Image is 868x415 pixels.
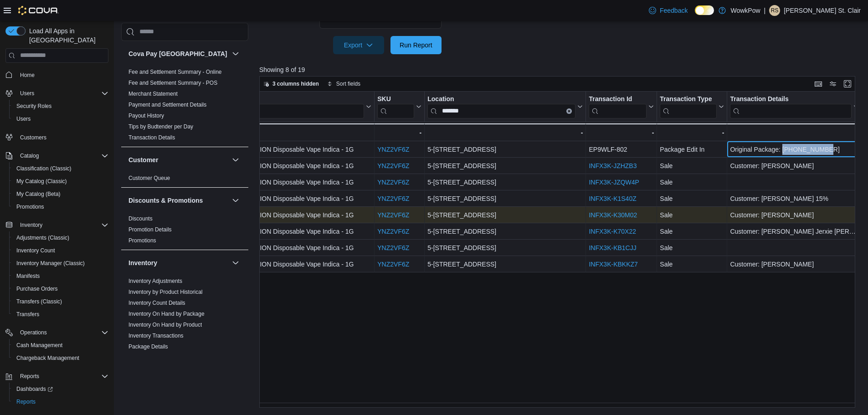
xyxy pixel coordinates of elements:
[660,95,717,118] div: Transaction Type
[9,175,112,188] button: My Catalog (Classic)
[16,115,31,123] span: Users
[427,95,575,118] div: Location
[16,203,44,210] span: Promotions
[16,311,39,318] span: Transfers
[13,189,64,200] a: My Catalog (Beta)
[128,69,222,75] a: Fee and Settlement Summary - Online
[2,87,112,100] button: Users
[660,193,724,204] div: Sale
[16,70,38,81] a: Home
[13,258,108,269] span: Inventory Manager (Classic)
[13,101,55,112] a: Security Roles
[230,195,241,206] button: Discounts & Promotions
[128,102,206,108] a: Payment and Settlement Details
[660,144,724,155] div: Package Edit In
[660,127,724,138] div: -
[9,352,112,364] button: Chargeback Management
[2,68,112,82] button: Home
[645,1,691,20] a: Feedback
[730,193,858,204] div: Customer: [PERSON_NAME] 15%
[128,237,156,244] a: Promotions
[589,95,647,103] div: Transaction Id
[589,244,636,251] a: INFX3K-KB1CJJ
[660,210,724,220] div: Sale
[20,329,47,336] span: Operations
[128,90,178,97] span: Merchant Statement
[2,219,112,231] button: Inventory
[377,95,414,118] div: SKU URL
[13,271,43,282] a: Manifests
[16,342,62,349] span: Cash Management
[204,210,371,220] div: Bold MINT CONDITION Disposable Vape Indica - 1G
[427,144,583,155] div: 5-[STREET_ADDRESS]
[589,195,636,202] a: INFX3K-K1S40Z
[16,371,43,382] button: Reports
[16,190,61,198] span: My Catalog (Beta)
[377,228,409,235] a: YNZ2VF6Z
[128,196,203,205] h3: Discounts & Promotions
[26,26,108,45] span: Load All Apps in [GEOGRAPHIC_DATA]
[377,146,409,153] a: YNZ2VF6Z
[13,283,108,294] span: Purchase Orders
[9,295,112,308] button: Transfers (Classic)
[9,383,112,395] a: Dashboards
[13,271,108,282] span: Manifests
[589,144,654,155] div: EP9WLF-802
[589,162,637,169] a: INFX3K-JZHZB3
[16,88,108,99] span: Users
[128,113,164,119] a: Payout History
[13,309,108,320] span: Transfers
[20,134,46,141] span: Customers
[204,95,364,118] div: Product
[730,127,858,138] div: -
[128,311,205,317] a: Inventory On Hand by Package
[128,79,217,87] span: Fee and Settlement Summary - POS
[660,95,724,118] button: Transaction Type
[16,220,46,231] button: Inventory
[16,220,108,231] span: Inventory
[13,396,108,407] span: Reports
[230,154,241,165] button: Customer
[128,123,193,130] a: Tips by Budtender per Day
[730,95,851,103] div: Transaction Details
[204,160,371,171] div: Bold MINT CONDITION Disposable Vape Indica - 1G
[204,242,371,253] div: Bold MINT CONDITION Disposable Vape Indica - 1G
[427,226,583,237] div: 5-[STREET_ADDRESS]
[566,108,572,113] button: Clear input
[336,80,360,87] span: Sort fields
[13,163,75,174] a: Classification (Classic)
[128,215,153,222] a: Discounts
[16,165,72,172] span: Classification (Classic)
[333,36,384,54] button: Export
[13,245,108,256] span: Inventory Count
[377,261,409,268] a: YNZ2VF6Z
[2,326,112,339] button: Operations
[730,259,858,270] div: Customer: [PERSON_NAME]
[128,258,228,267] button: Inventory
[128,289,203,295] a: Inventory by Product Historical
[16,247,55,254] span: Inventory Count
[128,196,228,205] button: Discounts & Promotions
[339,36,379,54] span: Export
[377,195,409,202] a: YNZ2VF6Z
[13,245,59,256] a: Inventory Count
[16,398,36,405] span: Reports
[660,6,688,15] span: Feedback
[427,160,583,171] div: 5-[STREET_ADDRESS]
[377,162,409,169] a: YNZ2VF6Z
[769,5,780,16] div: Reggie St. Clair
[13,101,108,112] span: Security Roles
[390,36,442,54] button: Run Report
[9,231,112,244] button: Adjustments (Classic)
[9,257,112,270] button: Inventory Manager (Classic)
[13,189,108,200] span: My Catalog (Beta)
[730,5,760,16] p: WowkPow
[427,95,583,118] button: LocationClear input
[121,67,248,147] div: Cova Pay [GEOGRAPHIC_DATA]
[400,41,432,50] span: Run Report
[9,339,112,352] button: Cash Management
[121,173,248,187] div: Customer
[204,177,371,188] div: Bold MINT CONDITION Disposable Vape Indica - 1G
